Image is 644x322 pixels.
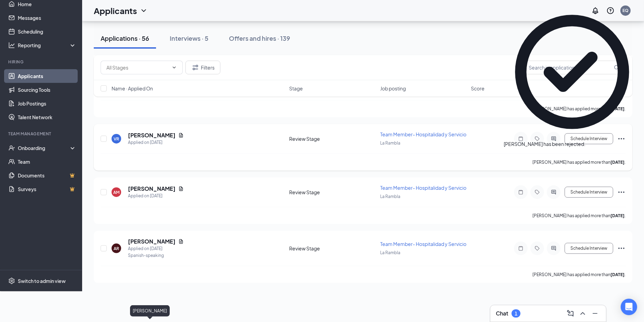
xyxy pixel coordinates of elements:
[101,34,149,42] div: Applications · 56
[128,238,176,245] h5: [PERSON_NAME]
[113,189,119,195] div: AM
[550,189,558,195] svg: ActiveChat
[18,155,76,169] a: Team
[517,246,525,251] svg: Note
[617,244,626,252] svg: Ellipses
[550,246,558,251] svg: ActiveChat
[533,246,541,251] svg: Tag
[18,42,77,49] div: Reporting
[610,272,624,277] b: [DATE]
[128,132,176,139] h5: [PERSON_NAME]
[130,305,170,317] div: [PERSON_NAME]
[565,243,613,254] button: Schedule Interview
[380,241,466,247] span: Team Member- Hospitalidad y Servicio
[178,186,184,191] svg: Document
[8,145,15,151] svg: UserCheck
[515,311,517,317] div: 1
[18,11,76,25] a: Messages
[171,65,177,70] svg: ChevronDown
[577,308,588,319] button: ChevronUp
[18,83,76,97] a: Sourcing Tools
[178,239,184,244] svg: Document
[18,69,76,83] a: Applicants
[18,97,76,110] a: Job Postings
[591,309,599,318] svg: Minimize
[289,245,376,252] div: Review Stage
[504,3,641,140] svg: CheckmarkCircle
[532,213,626,219] p: [PERSON_NAME] has applied more than .
[380,194,400,199] span: La Rambla
[289,85,303,92] span: Stage
[8,277,15,284] svg: Settings
[496,310,508,317] h3: Chat
[471,85,485,92] span: Score
[128,252,184,259] div: Spanish-speaking
[140,7,148,15] svg: ChevronDown
[18,169,76,182] a: DocumentsCrown
[579,309,587,318] svg: ChevronUp
[128,185,176,193] h5: [PERSON_NAME]
[94,5,137,16] h1: Applicants
[8,131,75,137] div: Team Management
[18,145,70,151] div: Onboarding
[621,299,637,315] div: Open Intercom Messenger
[18,277,66,284] div: Switch to admin view
[128,245,184,252] div: Applied on [DATE]
[128,139,184,146] div: Applied on [DATE]
[610,160,624,165] b: [DATE]
[380,140,400,146] span: La Rambla
[289,189,376,196] div: Review Stage
[185,61,220,74] button: Filter Filters
[112,85,153,92] span: Name · Applied On
[18,182,76,196] a: SurveysCrown
[565,187,613,198] button: Schedule Interview
[532,159,626,165] p: [PERSON_NAME] has applied more than .
[504,140,585,148] div: [PERSON_NAME] has been rejected.
[610,213,624,218] b: [DATE]
[191,63,199,72] svg: Filter
[617,188,626,196] svg: Ellipses
[565,308,576,319] button: ComposeMessage
[170,34,208,42] div: Interviews · 5
[114,246,119,251] div: AR
[178,133,184,138] svg: Document
[8,59,75,65] div: Hiring
[380,131,466,137] span: Team Member- Hospitalidad y Servicio
[114,136,119,142] div: VR
[380,185,466,191] span: Team Member- Hospitalidad y Servicio
[106,64,169,71] input: All Stages
[590,308,601,319] button: Minimize
[18,25,76,38] a: Scheduling
[8,42,15,49] svg: Analysis
[128,193,184,199] div: Applied on [DATE]
[566,309,575,318] svg: ComposeMessage
[532,272,626,277] p: [PERSON_NAME] has applied more than .
[229,34,290,42] div: Offers and hires · 139
[380,85,406,92] span: Job posting
[533,189,541,195] svg: Tag
[289,135,376,142] div: Review Stage
[18,110,76,124] a: Talent Network
[517,189,525,195] svg: Note
[380,250,400,255] span: La Rambla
